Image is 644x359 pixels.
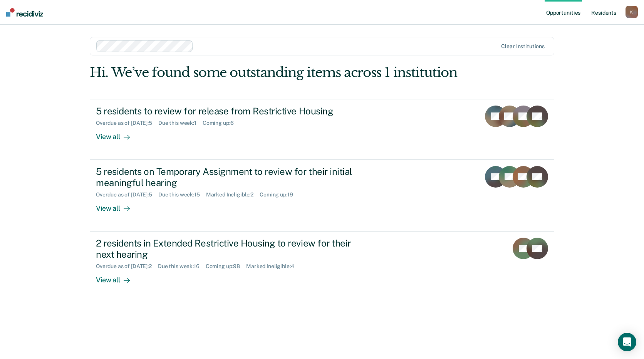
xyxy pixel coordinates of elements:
div: Clear institutions [501,43,545,50]
div: Overdue as of [DATE] : 2 [96,263,158,270]
div: Due this week : 15 [158,191,206,198]
div: Coming up : 19 [260,191,299,198]
div: Marked Ineligible : 4 [246,263,300,270]
div: Coming up : 98 [206,263,246,270]
div: View all [96,269,139,284]
div: 2 residents in Extended Restrictive Housing to review for their next hearing [96,238,366,260]
img: Recidiviz [6,8,43,17]
div: Coming up : 6 [203,120,240,126]
div: 5 residents on Temporary Assignment to review for their initial meaningful hearing [96,166,366,188]
div: View all [96,126,139,141]
a: 5 residents on Temporary Assignment to review for their initial meaningful hearingOverdue as of [... [90,160,554,232]
div: Hi. We’ve found some outstanding items across 1 institution [90,65,461,81]
a: 2 residents in Extended Restrictive Housing to review for their next hearingOverdue as of [DATE]:... [90,232,554,303]
a: 5 residents to review for release from Restrictive HousingOverdue as of [DATE]:5Due this week:1Co... [90,99,554,160]
div: Overdue as of [DATE] : 5 [96,191,158,198]
div: Open Intercom Messenger [618,333,636,351]
div: Due this week : 16 [158,263,206,270]
div: Overdue as of [DATE] : 5 [96,120,158,126]
div: Marked Ineligible : 2 [206,191,260,198]
div: Due this week : 1 [158,120,203,126]
button: K [626,6,638,18]
div: View all [96,198,139,213]
div: 5 residents to review for release from Restrictive Housing [96,106,366,117]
